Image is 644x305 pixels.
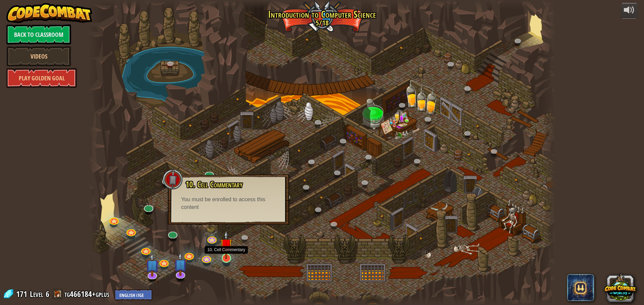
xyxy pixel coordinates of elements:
[6,3,92,23] img: CodeCombat - Learn how to code by playing a game
[181,196,276,211] div: You must be enrolled to access this content
[64,289,111,299] a: tg466184+gplus
[6,24,71,45] a: Back to Classroom
[6,46,71,66] a: Videos
[220,230,232,259] img: level-banner-unstarted.png
[185,179,243,190] span: 10. Cell Commentary
[145,253,159,277] img: level-banner-unstarted-subscriber.png
[621,3,638,19] button: Adjust volume
[46,289,49,299] span: 6
[30,289,43,300] span: Level
[174,253,187,276] img: level-banner-unstarted-subscriber.png
[6,68,77,88] a: Play Golden Goal
[16,289,29,299] span: 171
